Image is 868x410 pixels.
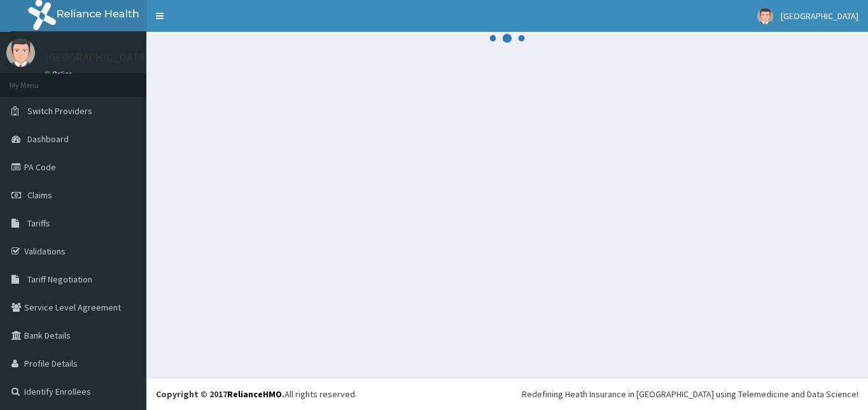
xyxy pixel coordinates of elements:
[757,8,773,24] img: User Image
[45,52,150,63] p: [GEOGRAPHIC_DATA]
[522,388,858,400] div: Redefining Heath Insurance in [GEOGRAPHIC_DATA] using Telemedicine and Data Science!
[27,274,92,285] span: Tariff Negotiation
[156,388,284,400] strong: Copyright © 2017 .
[781,10,858,22] span: [GEOGRAPHIC_DATA]
[27,133,69,145] span: Dashboard
[27,189,52,201] span: Claims
[27,217,50,229] span: Tariffs
[227,388,282,400] a: RelianceHMO
[6,38,35,67] img: User Image
[27,105,92,117] span: Switch Providers
[488,19,526,57] svg: audio-loading
[45,70,75,78] a: Online
[146,377,868,410] footer: All rights reserved.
